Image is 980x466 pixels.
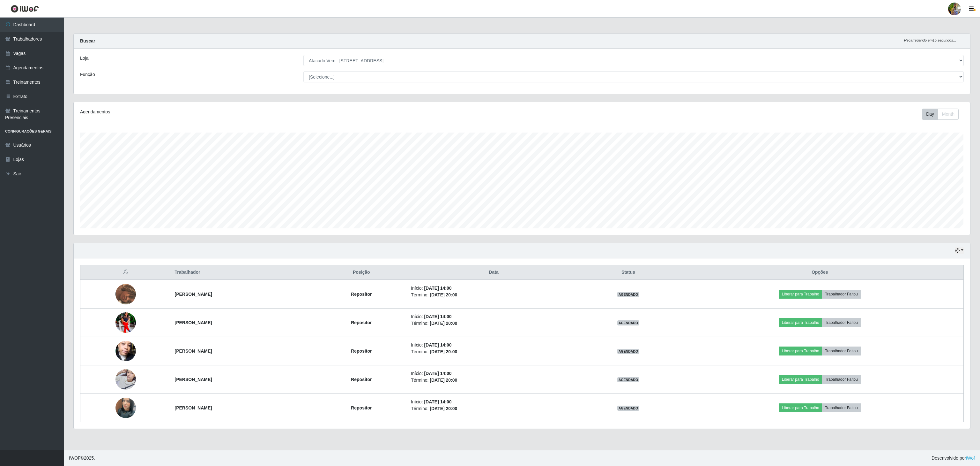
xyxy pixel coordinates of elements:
[779,403,822,412] button: Liberar para Trabalho
[411,348,576,355] li: Término:
[617,320,640,325] span: AGENDADO
[115,366,136,393] img: 1755028690244.jpeg
[171,265,316,280] th: Trabalhador
[779,347,822,355] button: Liberar para Trabalho
[904,38,956,42] i: Recarregando em 15 segundos...
[617,292,640,297] span: AGENDADO
[175,320,212,325] strong: [PERSON_NAME]
[430,406,457,411] time: [DATE] 20:00
[115,310,136,335] img: 1751311767272.jpeg
[411,342,576,348] li: Início:
[779,318,822,327] button: Liberar para Trabalho
[411,285,576,292] li: Início:
[115,333,136,369] img: 1753494056504.jpeg
[966,455,975,461] a: iWof
[822,375,861,384] button: Trabalhador Faltou
[69,455,81,461] span: IWOF
[430,292,457,297] time: [DATE] 20:00
[351,405,372,410] strong: Repositor
[938,109,959,120] button: Month
[424,286,451,291] time: [DATE] 14:00
[922,109,964,120] div: Toolbar with button groups
[932,455,975,462] span: Desenvolvido por
[430,321,457,326] time: [DATE] 20:00
[580,265,676,280] th: Status
[411,292,576,298] li: Término:
[351,320,372,325] strong: Repositor
[822,318,861,327] button: Trabalhador Faltou
[175,405,212,410] strong: [PERSON_NAME]
[411,399,576,405] li: Início:
[411,370,576,377] li: Início:
[676,265,964,280] th: Opções
[175,292,212,297] strong: [PERSON_NAME]
[175,377,212,382] strong: [PERSON_NAME]
[922,109,959,120] div: First group
[80,109,443,115] div: Agendamentos
[822,347,861,355] button: Trabalhador Faltou
[115,283,136,305] img: 1750642029991.jpeg
[80,55,88,62] label: Loja
[424,371,451,376] time: [DATE] 14:00
[175,348,212,354] strong: [PERSON_NAME]
[922,109,938,120] button: Day
[80,71,95,78] label: Função
[11,5,39,13] img: CoreUI Logo
[430,349,457,354] time: [DATE] 20:00
[80,38,95,43] strong: Buscar
[316,265,407,280] th: Posição
[411,405,576,412] li: Término:
[424,342,451,348] time: [DATE] 14:00
[617,349,640,354] span: AGENDADO
[617,406,640,411] span: AGENDADO
[424,314,451,319] time: [DATE] 14:00
[351,377,372,382] strong: Repositor
[430,378,457,383] time: [DATE] 20:00
[411,320,576,327] li: Término:
[822,290,861,299] button: Trabalhador Faltou
[411,377,576,384] li: Término:
[822,403,861,412] button: Trabalhador Faltou
[115,390,136,426] img: 1757700312071.jpeg
[779,290,822,299] button: Liberar para Trabalho
[407,265,580,280] th: Data
[411,313,576,320] li: Início:
[69,455,95,462] span: © 2025 .
[779,375,822,384] button: Liberar para Trabalho
[351,292,372,297] strong: Repositor
[617,377,640,382] span: AGENDADO
[351,348,372,354] strong: Repositor
[424,399,451,404] time: [DATE] 14:00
